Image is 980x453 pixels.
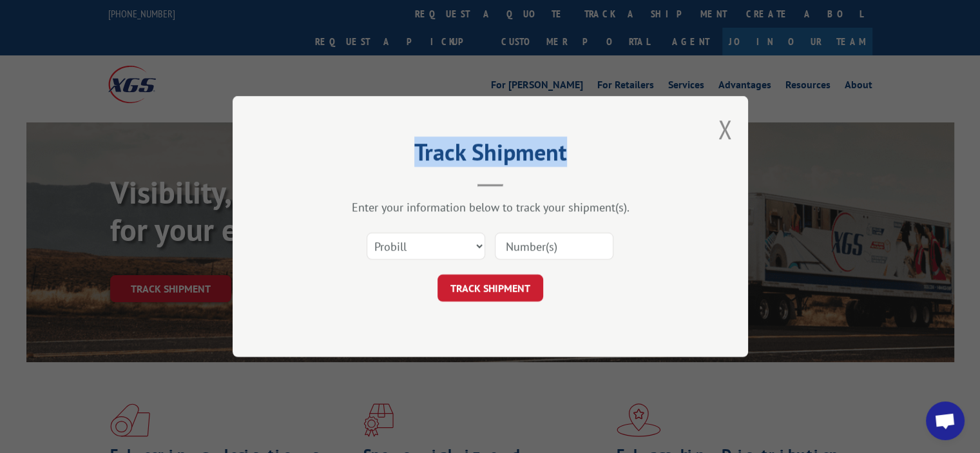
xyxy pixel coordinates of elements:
button: TRACK SHIPMENT [437,275,543,302]
h2: Track Shipment [297,143,684,168]
a: Open chat [926,401,965,440]
div: Enter your information below to track your shipment(s). [297,200,684,215]
input: Number(s) [495,233,613,260]
button: Close modal [718,112,732,146]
